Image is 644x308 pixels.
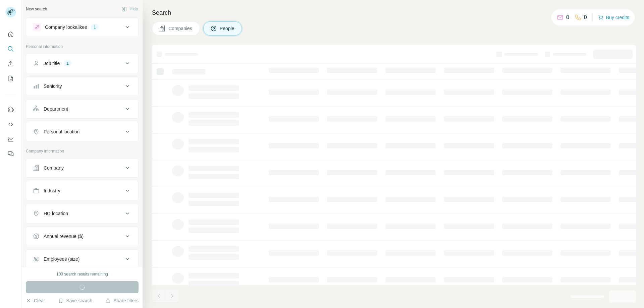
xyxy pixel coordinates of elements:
[5,28,16,40] button: Quick start
[91,24,99,30] div: 1
[584,13,587,21] p: 0
[26,183,138,199] button: Industry
[26,55,138,71] button: Job title1
[26,251,138,267] button: Employees (size)
[44,128,79,135] div: Personal location
[44,233,84,240] div: Annual revenue ($)
[566,13,569,21] p: 0
[26,78,138,94] button: Seniority
[26,19,138,35] button: Company lookalikes1
[26,228,138,244] button: Annual revenue ($)
[105,297,139,304] button: Share filters
[44,106,68,112] div: Department
[5,43,16,55] button: Search
[26,297,45,304] button: Clear
[44,165,64,171] div: Company
[5,72,16,84] button: My lists
[44,187,60,194] div: Industry
[44,83,62,89] div: Seniority
[5,58,16,70] button: Enrich CSV
[152,8,636,17] h4: Search
[5,104,16,116] button: Use Surfe on LinkedIn
[64,60,71,66] div: 1
[598,13,629,22] button: Buy credits
[44,256,79,262] div: Employees (size)
[58,297,92,304] button: Save search
[26,124,138,140] button: Personal location
[26,44,139,50] p: Personal information
[45,24,87,30] div: Company lookalikes
[220,25,235,32] span: People
[56,271,108,277] div: 100 search results remaining
[26,148,139,154] p: Company information
[168,25,193,32] span: Companies
[26,160,138,176] button: Company
[44,60,60,67] div: Job title
[5,148,16,160] button: Feedback
[26,101,138,117] button: Department
[5,118,16,130] button: Use Surfe API
[26,6,47,12] div: New search
[5,133,16,145] button: Dashboard
[44,210,68,217] div: HQ location
[117,4,143,14] button: Hide
[26,205,138,222] button: HQ location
